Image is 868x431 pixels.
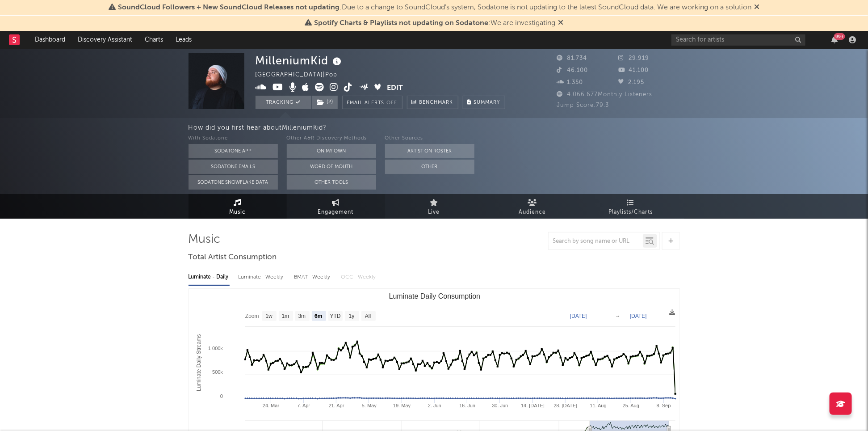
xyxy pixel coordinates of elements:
a: Leads [169,31,198,49]
span: Playlists/Charts [608,207,653,218]
span: Audience [519,207,546,218]
a: Discovery Assistant [71,31,138,49]
span: 1.350 [557,80,583,85]
text: 500k [212,369,223,375]
text: [DATE] [630,313,647,319]
button: Word Of Mouth [287,160,376,174]
text: 25. Aug [622,403,639,408]
button: Tracking [256,96,311,109]
div: 99 + [834,33,845,40]
span: SoundCloud Followers + New SoundCloud Releases not updating [118,4,340,11]
div: Other Sources [385,133,474,144]
span: Benchmark [419,97,453,108]
span: 2.195 [618,80,644,85]
text: 2. Jun [428,403,441,408]
span: Total Artist Consumption [189,252,277,263]
span: Dismiss [754,4,759,11]
text: → [615,313,621,319]
text: 30. Jun [492,403,508,408]
text: Zoom [245,313,259,320]
button: Sodatone Snowflake Data [189,175,278,190]
text: 1 000k [208,346,223,351]
button: (2) [312,96,338,109]
text: 21. Apr [328,403,344,408]
text: [DATE] [570,313,587,319]
text: 8. Sep [656,403,671,408]
text: Luminate Daily Consumption [389,292,480,300]
span: Spotify Charts & Playlists not updating on Sodatone [314,20,488,27]
button: Other Tools [287,175,376,190]
div: [GEOGRAPHIC_DATA] | Pop [256,70,348,80]
span: Music [229,207,246,218]
button: Sodatone App [189,144,278,158]
button: Summary [463,96,505,109]
div: MilleniumKid [256,53,344,68]
a: Charts [138,31,169,49]
button: Other [385,160,474,174]
a: Music [189,194,287,219]
span: Dismiss [558,20,563,27]
text: All [365,313,371,320]
span: Jump Score: 79.3 [557,102,609,108]
span: 81.734 [557,55,587,61]
button: Edit [387,83,403,94]
span: 4.066.677 Monthly Listeners [557,92,653,97]
text: 7. Apr [297,403,310,408]
a: Benchmark [407,96,458,109]
a: Live [385,194,483,219]
span: : We are investigating [314,20,555,27]
text: 14. [DATE] [521,403,545,408]
span: : Due to a change to SoundCloud's system, Sodatone is not updating to the latest SoundCloud data.... [118,4,751,11]
text: Luminate Daily Streams [195,334,201,391]
span: 46.100 [557,68,588,73]
text: 1y [348,313,354,320]
a: Audience [483,194,582,219]
em: Off [387,101,398,106]
button: Email AlertsOff [342,96,403,109]
span: 41.100 [618,68,649,73]
text: 24. Mar [262,403,279,408]
text: 28. [DATE] [554,403,577,408]
input: Search by song name or URL [549,238,643,245]
span: Engagement [318,207,354,218]
button: On My Own [287,144,376,158]
text: 6m [314,313,322,320]
text: 5. May [361,403,377,408]
text: 1m [281,313,289,320]
text: 0 [220,393,222,399]
button: Sodatone Emails [189,160,278,174]
div: Luminate - Daily [189,270,230,285]
div: Luminate - Weekly [239,270,285,285]
text: 11. Aug [590,403,606,408]
div: Other A&R Discovery Methods [287,133,376,144]
button: Artist on Roster [385,144,474,158]
span: Summary [474,100,500,105]
text: 3m [298,313,306,320]
a: Playlists/Charts [582,194,680,219]
text: 19. May [393,403,411,408]
text: 1w [265,313,273,320]
div: BMAT - Weekly [294,270,332,285]
text: 16. Jun [459,403,475,408]
a: Engagement [287,194,385,219]
span: Live [428,207,440,218]
text: YTD [330,313,340,320]
div: With Sodatone [189,133,278,144]
span: 29.919 [618,55,649,61]
a: Dashboard [29,31,71,49]
span: ( 2 ) [311,96,338,109]
button: 99+ [831,36,838,43]
input: Search for artists [671,34,805,46]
